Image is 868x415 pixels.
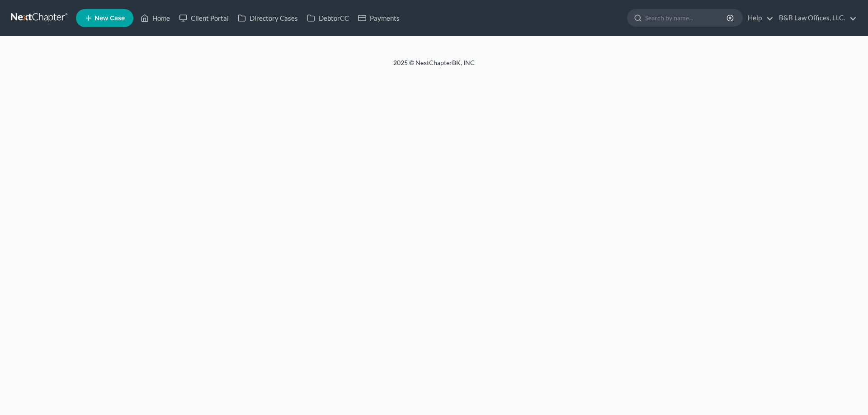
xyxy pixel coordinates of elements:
a: Directory Cases [233,10,302,26]
a: Payments [354,10,404,26]
div: 2025 © NextChapterBK, INC [176,58,692,75]
input: Search by name... [645,9,728,26]
span: New Case [94,15,125,22]
a: Client Portal [175,10,233,26]
a: B&B Law Offices, LLC. [774,10,857,26]
a: Home [136,10,175,26]
a: DebtorCC [302,10,354,26]
a: Help [743,10,774,26]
